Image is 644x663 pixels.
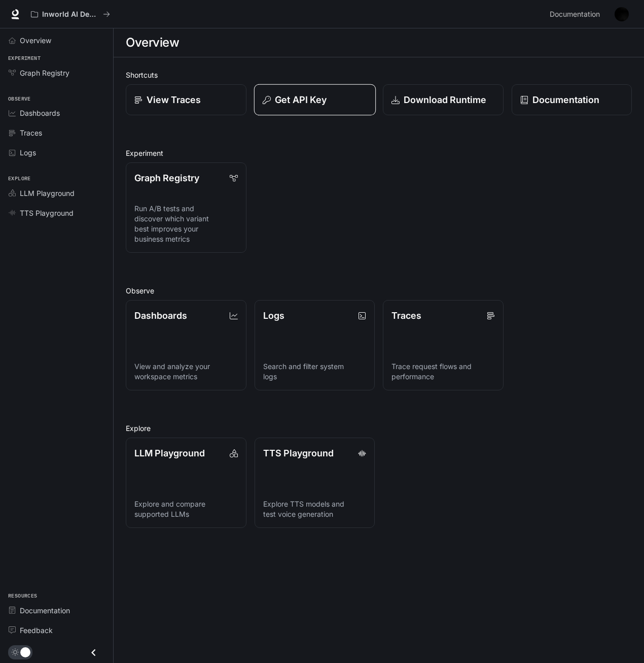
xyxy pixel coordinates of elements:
a: Feedback [4,621,109,639]
span: Traces [20,127,42,138]
a: Download Runtime [383,84,504,115]
button: User avatar [612,4,632,24]
a: Documentation [512,84,632,115]
span: Dark mode toggle [20,646,30,657]
a: Overview [4,31,109,49]
p: View Traces [147,93,201,107]
a: Documentation [4,602,109,619]
h2: Explore [126,423,632,434]
button: Close drawer [82,642,105,663]
a: TracesTrace request flows and performance [383,300,504,390]
p: Logs [263,309,284,322]
a: Logs [4,144,109,161]
span: Documentation [20,605,70,616]
p: Download Runtime [404,93,486,107]
a: Graph Registry [4,64,109,82]
h2: Observe [126,285,632,296]
p: LLM Playground [134,446,205,460]
a: Dashboards [4,104,109,122]
a: Graph RegistryRun A/B tests and discover which variant best improves your business metrics [126,162,246,253]
p: Documentation [532,93,599,107]
button: Get API Key [254,84,375,116]
a: View Traces [126,84,246,115]
span: Overview [20,35,51,46]
h1: Overview [126,32,179,53]
p: View and analyze your workspace metrics [134,361,238,382]
p: Traces [391,309,421,322]
a: Documentation [546,4,607,24]
span: Documentation [550,8,600,21]
a: TTS PlaygroundExplore TTS models and test voice generation [255,438,375,528]
span: LLM Playground [20,188,75,198]
button: All workspaces [26,4,115,24]
a: LLM PlaygroundExplore and compare supported LLMs [126,438,246,528]
span: TTS Playground [20,208,74,218]
a: TTS Playground [4,204,109,222]
a: DashboardsView and analyze your workspace metrics [126,300,246,390]
span: Dashboards [20,108,60,118]
a: Traces [4,124,109,142]
p: Trace request flows and performance [391,361,495,382]
p: Get API Key [275,93,327,107]
p: Graph Registry [134,171,199,185]
p: Search and filter system logs [263,361,367,382]
p: Explore TTS models and test voice generation [263,499,367,519]
p: Run A/B tests and discover which variant best improves your business metrics [134,204,238,244]
span: Feedback [20,625,53,636]
img: User avatar [615,7,629,21]
h2: Shortcuts [126,70,632,80]
span: Logs [20,147,36,158]
p: Dashboards [134,309,187,322]
p: TTS Playground [263,446,334,460]
h2: Experiment [126,148,632,158]
p: Inworld AI Demos [42,10,99,19]
a: LogsSearch and filter system logs [255,300,375,390]
a: LLM Playground [4,184,109,202]
p: Explore and compare supported LLMs [134,499,238,519]
span: Graph Registry [20,68,69,78]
